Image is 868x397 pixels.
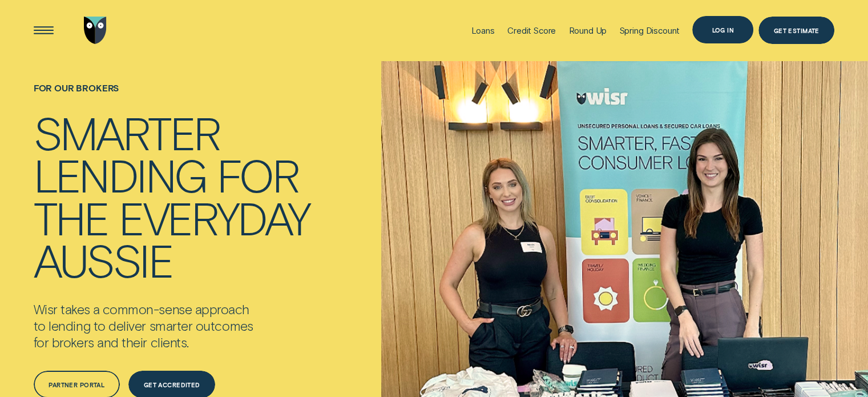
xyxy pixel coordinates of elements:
[34,111,310,281] h4: Smarter lending for the everyday Aussie
[692,16,753,43] button: Log in
[119,196,309,238] div: everyday
[84,17,107,44] img: Wisr
[568,25,607,36] div: Round Up
[34,301,297,351] p: Wisr takes a common-sense approach to lending to deliver smarter outcomes for brokers and their c...
[34,153,207,195] div: lending
[34,238,172,280] div: Aussie
[507,25,556,36] div: Credit Score
[34,111,220,153] div: Smarter
[217,153,298,195] div: for
[30,17,57,44] button: Open Menu
[712,27,734,33] div: Log in
[619,25,680,36] div: Spring Discount
[471,25,495,36] div: Loans
[34,196,108,238] div: the
[34,83,310,111] h1: For Our Brokers
[758,17,834,44] a: Get Estimate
